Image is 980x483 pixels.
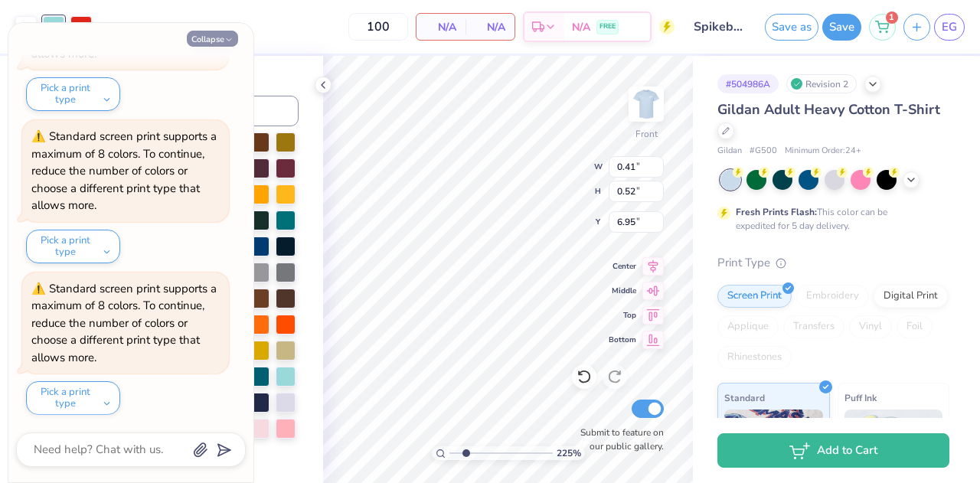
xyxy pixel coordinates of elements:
span: N/A [426,19,456,35]
div: Screen Print [717,285,792,308]
div: Transfers [783,315,844,338]
span: Bottom [609,335,636,345]
div: Front [635,127,658,141]
span: Minimum Order: 24 + [785,145,861,158]
div: Standard screen print supports a maximum of 8 colors. To continue, reduce the number of colors or... [31,281,217,365]
button: Save as [765,14,818,41]
span: Puff Ink [844,390,877,406]
a: EG [934,14,965,41]
div: Vinyl [849,315,892,338]
input: Untitled Design [682,11,757,42]
button: Pick a print type [26,230,120,263]
span: Gildan Adult Heavy Cotton T-Shirt [717,100,940,119]
span: Gildan [717,145,742,158]
button: Collapse [187,31,238,47]
div: Digital Print [874,285,948,308]
div: Embroidery [796,285,869,308]
div: Standard screen print supports a maximum of 8 colors. To continue, reduce the number of colors or... [31,129,217,213]
span: # G500 [750,145,777,158]
span: Top [609,310,636,321]
span: EG [942,18,957,36]
img: Front [631,89,661,119]
div: Applique [717,315,779,338]
button: Add to Cart [717,433,949,468]
div: This color can be expedited for 5 day delivery. [736,205,924,233]
span: N/A [475,19,505,35]
span: 225 % [557,446,581,460]
label: Submit to feature on our public gallery. [572,426,664,453]
span: Standard [724,390,765,406]
span: N/A [572,19,590,35]
span: Middle [609,286,636,296]
button: Pick a print type [26,77,120,111]
span: FREE [599,21,616,32]
div: # 504986A [717,74,779,93]
button: Pick a print type [26,381,120,415]
div: Foil [897,315,933,338]
input: – – [348,13,408,41]
div: Print Type [717,254,949,272]
div: Revision 2 [786,74,857,93]
span: Center [609,261,636,272]
span: 1 [886,11,898,24]
strong: Fresh Prints Flash: [736,206,817,218]
button: Save [822,14,861,41]
div: Rhinestones [717,346,792,369]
